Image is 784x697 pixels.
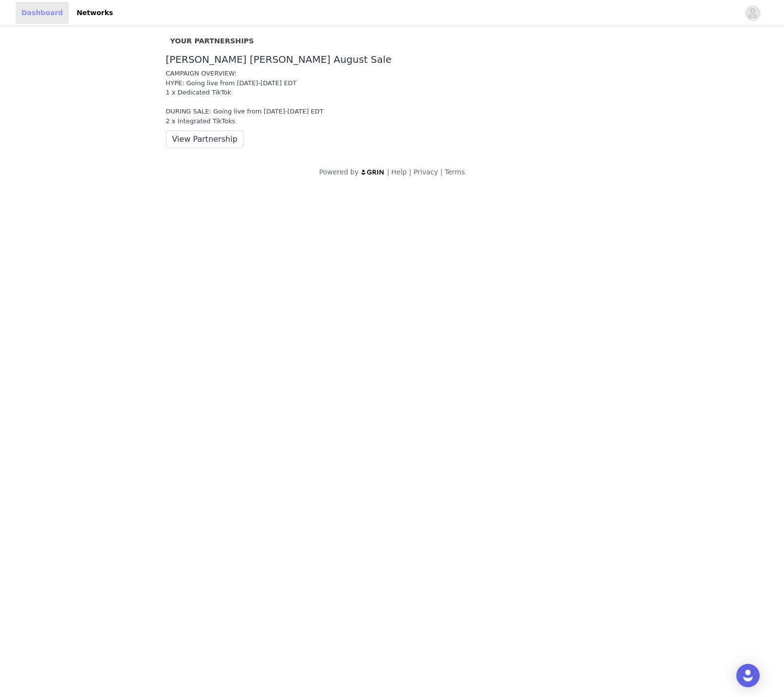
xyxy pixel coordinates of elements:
div: avatar [748,5,757,21]
a: Terms [445,168,465,176]
a: Help [391,168,407,176]
div: Open Intercom Messenger [736,664,760,687]
span: | [387,168,389,176]
a: Dashboard [16,2,69,24]
span: | [440,168,443,176]
img: logo [361,169,385,175]
div: Your Partnerships [170,36,614,47]
a: Privacy [414,168,438,176]
button: View Partnership [166,131,244,148]
span: Powered by [319,168,359,176]
a: Networks [71,2,119,24]
div: CAMPAIGN OVERVIEW: HYPE: Going live from [DATE]-[DATE] EDT 1 x Dedicated TikTok DURING SALE: Goin... [166,69,619,126]
div: [PERSON_NAME] [PERSON_NAME] August Sale [166,54,619,65]
span: | [409,168,411,176]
